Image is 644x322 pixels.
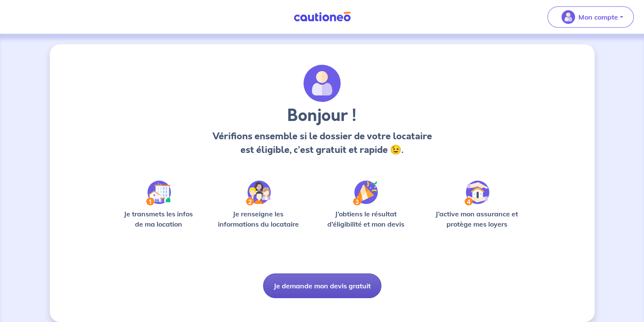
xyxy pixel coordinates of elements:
img: archivate [303,65,341,102]
p: Vérifions ensemble si le dossier de votre locataire est éligible, c’est gratuit et rapide 😉. [210,129,434,157]
img: /static/f3e743aab9439237c3e2196e4328bba9/Step-3.svg [353,181,378,205]
button: Je demande mon devis gratuit [263,273,381,298]
p: Je transmets les infos de ma location [118,209,199,229]
img: /static/bfff1cf634d835d9112899e6a3df1a5d/Step-4.svg [464,181,489,205]
img: Cautioneo [290,11,354,22]
p: J’active mon assurance et protège mes loyers [427,209,527,229]
img: /static/90a569abe86eec82015bcaae536bd8e6/Step-1.svg [146,181,171,205]
p: Je renseigne les informations du locataire [213,209,304,229]
p: J’obtiens le résultat d’éligibilité et mon devis [318,209,414,229]
img: /static/c0a346edaed446bb123850d2d04ad552/Step-2.svg [246,181,271,205]
button: illu_account_valid_menu.svgMon compte [547,6,634,28]
h3: Bonjour ! [210,106,434,126]
img: illu_account_valid_menu.svg [561,10,575,24]
p: Mon compte [578,12,618,22]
